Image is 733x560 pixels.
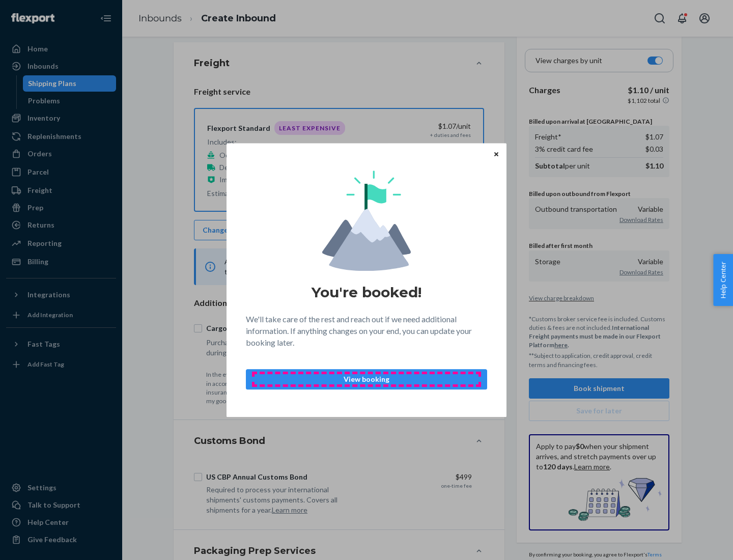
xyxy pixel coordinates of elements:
button: Close [491,148,501,159]
p: View booking [255,374,478,384]
p: We'll take care of the rest and reach out if we need additional information. If anything changes ... [246,314,487,349]
img: svg+xml,%3Csvg%20viewBox%3D%220%200%20174%20197%22%20fill%3D%22none%22%20xmlns%3D%22http%3A%2F%2F... [322,171,411,271]
button: View booking [246,369,487,389]
h1: You're booked! [312,283,421,301]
